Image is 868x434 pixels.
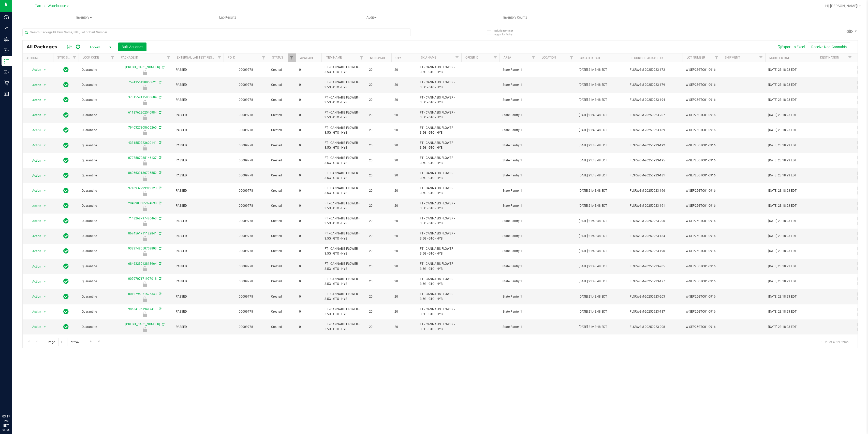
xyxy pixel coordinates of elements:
button: Export to Excel [774,43,808,51]
span: FT - CANNABIS FLOWER - 3.5G - GTO - HYB [420,216,458,226]
span: 20 [394,97,414,102]
span: W-SEP25GTO01-0916 [686,188,718,193]
a: Filter [260,53,268,62]
span: FT - CANNABIS FLOWER - 3.5G - GTO - HYB [420,307,458,317]
a: PO ID [228,56,235,59]
a: Filter [567,53,576,62]
span: FT - CANNABIS FLOWER - 3.5G - GTO - HYB [420,201,458,211]
span: 20 [369,158,388,163]
button: Receive Non-Cannabis [808,43,850,51]
span: 20 [394,67,414,72]
a: Available [300,56,315,60]
span: Action [28,217,41,225]
a: Filter [491,53,499,62]
span: FLSRWGM-20250923-194 [630,97,680,102]
inline-svg: Dashboard [4,15,9,20]
a: Lab Results [156,12,300,23]
div: Quarantine [116,145,173,150]
span: select [42,233,48,240]
span: select [42,127,48,134]
a: 00009778 [239,249,253,253]
span: FT - CANNABIS FLOWER - 3.5G - GTO - HYB [420,322,458,332]
a: 0079707171977018 [128,277,157,281]
span: PASSED [176,128,220,133]
span: FT - CANNABIS FLOWER - 3.5G - GTO - HYB [420,277,458,286]
input: Search Package ID, Item Name, SKU, Lot or Part Number... [22,29,410,36]
span: FT - CANNABIS FLOWER - 3.5G - GTO - HYB [420,231,458,241]
span: Action [28,202,41,209]
a: Filter [453,53,461,62]
span: Action [28,308,41,315]
a: Status [272,56,283,59]
a: 8606639136795552 [128,171,157,175]
span: [DATE] 21:48:48 EDT [579,113,607,118]
a: Filter [757,53,765,62]
span: Quarantine [82,67,114,72]
span: Sync from Compliance System [158,141,161,145]
span: In Sync [63,157,69,164]
span: 20 [369,82,388,87]
span: W-SEP25GTO01-0916 [686,128,718,133]
a: 7594356420856621 [128,80,157,84]
span: Quarantine [82,158,114,163]
span: FT - CANNABIS FLOWER - 3.5G - GTO - HYB [420,186,458,195]
span: FLSRWGM-20250923-181 [630,173,680,178]
span: W-SEP25GTO01-0916 [686,158,718,163]
span: [DATE] 21:48:48 EDT [579,158,607,163]
span: FT - CANNABIS FLOWER - 3.5G - GTO - HYB [420,95,458,105]
span: Sync from Compliance System [158,126,161,129]
a: Area [504,56,511,59]
span: Created [271,173,293,178]
span: FLSRWGM-20250923-195 [630,158,680,163]
a: 00009778 [239,189,253,192]
span: 20 [394,113,414,118]
span: select [42,308,48,315]
div: Quarantine [116,115,173,120]
div: Quarantine [116,85,173,90]
a: 0797587085146137 [128,156,157,160]
a: SKU Name [421,56,436,59]
span: FLSRWGM-20250923-189 [630,128,680,133]
span: [DATE] 21:48:48 EDT [579,143,607,148]
span: Bulk Actions [122,45,143,49]
span: Action [28,157,41,164]
span: Action [28,96,41,104]
a: Qty [395,56,401,60]
span: 0 [299,128,318,133]
span: FLSRWGM-20250923-207 [630,113,680,118]
inline-svg: Inventory [4,59,9,64]
span: [DATE] 23:18:23 EDT [768,113,797,118]
span: FT - CANNABIS FLOWER - 3.5G - GTO - HYB [420,156,458,165]
span: State Pantry 1 [503,67,535,72]
span: In Sync [63,66,69,73]
a: 00009778 [239,98,253,102]
span: [DATE] 23:18:23 EDT [768,67,797,72]
a: 8012795051525343 [128,292,157,296]
a: 9718932299919123 [128,186,157,190]
span: FT - CANNABIS FLOWER - 3.5G - GTO - HYB [325,156,363,165]
span: Action [28,111,41,119]
a: 2849903605974698 [128,201,157,205]
span: 20 [369,188,388,193]
a: 00009778 [239,144,253,147]
span: FT - CANNABIS FLOWER - 3.5G - GTO - HYB [325,171,363,180]
span: FT - CANNABIS FLOWER - 3.5G - GTO - HYB [420,292,458,301]
span: All Packages [26,44,62,50]
span: 0 [299,67,318,72]
span: In Sync [63,187,69,194]
div: Quarantine [116,176,173,181]
span: select [42,66,48,73]
span: Sync from Compliance System [158,171,161,175]
span: select [42,323,48,330]
span: FT - CANNABIS FLOWER - 3.5G - GTO - HYB [420,65,458,75]
input: 1 [58,338,67,346]
span: FT - CANNABIS FLOWER - 3.5G - GTO - HYB [325,80,363,90]
a: 00009778 [239,83,253,87]
a: 00009778 [239,68,253,72]
a: 6846323012813964 [128,262,157,265]
span: [DATE] 21:48:48 EDT [579,188,607,193]
a: Package ID [121,56,138,59]
span: 0 [299,173,318,178]
span: FT - CANNABIS FLOWER - 3.5G - GTO - HYB [325,65,363,75]
span: Action [28,81,41,89]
